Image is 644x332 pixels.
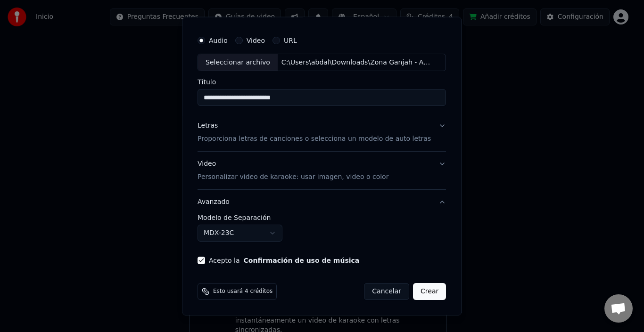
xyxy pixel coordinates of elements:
[198,159,388,182] div: Video
[284,37,297,43] label: URL
[413,283,446,300] button: Crear
[198,152,446,189] button: VideoPersonalizar video de karaoke: usar imagen, video o color
[364,283,410,300] button: Cancelar
[209,37,228,43] label: Audio
[247,37,265,43] label: Video
[198,113,446,151] button: LetrasProporciona letras de canciones o selecciona un modelo de auto letras
[244,257,360,264] button: Acepto la
[198,190,446,214] button: Avanzado
[209,257,359,264] label: Acepto la
[198,214,446,221] label: Modelo de Separación
[198,172,388,182] p: Personalizar video de karaoke: usar imagen, video o color
[198,54,278,71] div: Seleccionar archivo
[198,79,446,85] label: Título
[198,121,218,130] div: Letras
[278,57,438,67] div: C:\Users\abdal\Downloads\Zona Ganjah - Amor (Cristal 9).mp3
[198,214,446,249] div: Avanzado
[213,288,272,295] span: Esto usará 4 créditos
[198,134,431,144] p: Proporciona letras de canciones o selecciona un modelo de auto letras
